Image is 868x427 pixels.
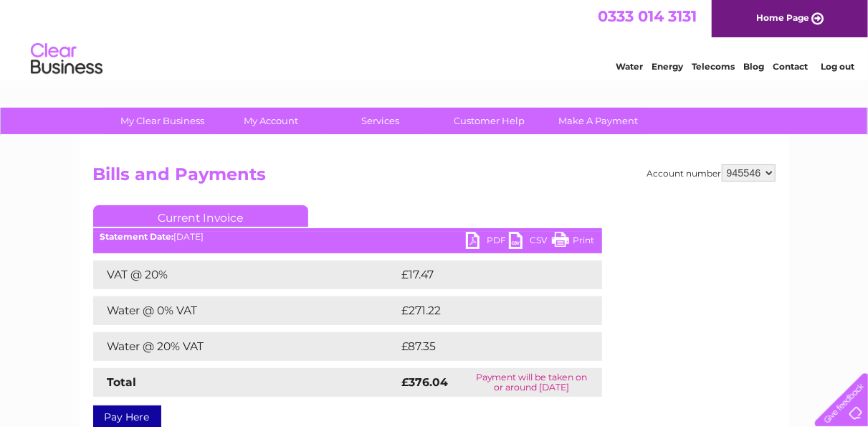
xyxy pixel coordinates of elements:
a: My Clear Business [103,108,221,134]
b: Statement Date: [100,231,174,242]
td: Payment will be taken on or around [DATE] [462,368,602,397]
a: Log out [821,61,854,72]
td: VAT @ 20% [93,261,399,289]
div: [DATE] [93,232,602,242]
div: Clear Business is a trading name of Verastar Limited (registered in [GEOGRAPHIC_DATA] No. 3667643... [96,8,773,70]
a: Make A Payment [539,108,657,134]
a: PDF [466,232,509,253]
a: Print [552,232,595,253]
a: 0333 014 3131 [598,7,697,25]
td: £17.47 [399,261,571,289]
td: Water @ 0% VAT [93,296,399,325]
a: Customer Help [430,108,548,134]
a: My Account [212,108,330,134]
td: £87.35 [399,332,572,361]
a: Blog [743,61,764,72]
strong: Total [108,375,137,389]
a: Services [321,108,439,134]
strong: £376.04 [402,375,449,389]
a: CSV [509,232,552,253]
h2: Bills and Payments [93,164,776,192]
a: Current Invoice [93,205,308,227]
a: Contact [773,61,808,72]
td: £271.22 [399,296,575,325]
td: Water @ 20% VAT [93,332,399,361]
a: Water [616,61,643,72]
div: Account number [647,164,776,182]
a: Telecoms [692,61,735,72]
img: logo.png [30,37,103,81]
a: Energy [652,61,683,72]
